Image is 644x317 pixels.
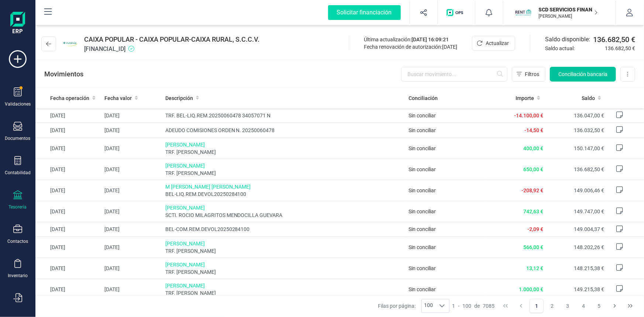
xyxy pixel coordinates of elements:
span: de [475,302,480,310]
span: TRF. [PERSON_NAME] [165,289,403,297]
span: 742,63 € [523,209,543,214]
td: [DATE] [101,237,162,258]
span: [PERSON_NAME] [165,282,403,289]
span: Descripción [165,94,193,102]
span: -208,92 € [521,187,543,193]
span: 136.682,50 € [593,34,635,45]
div: Contactos [7,238,28,244]
td: 149.006,46 € [546,180,607,201]
span: Saldo [582,94,595,102]
span: Sin conciliar [409,166,436,172]
span: 100 [463,302,472,310]
td: 149.004,37 € [546,222,607,237]
span: SCTI. ROCIO MILAGRITOS MENDOCILLA GUEVARA [165,211,403,219]
span: 13,12 € [526,265,543,271]
span: [PERSON_NAME] [165,204,403,211]
div: Fecha renovación de autorización: [364,43,457,51]
div: Solicitar financiación [328,5,401,20]
span: Conciliación [409,94,438,102]
span: TRF. [PERSON_NAME] [165,169,403,177]
td: [DATE] [101,180,162,201]
td: 150.147,00 € [546,138,607,159]
button: SCSCD SERVICIOS FINANCIEROS SL[PERSON_NAME] [512,1,607,24]
button: Next Page [608,299,622,313]
span: [PERSON_NAME] [165,141,403,148]
span: 1 [452,302,455,310]
span: TRF. [PERSON_NAME] [165,148,403,156]
button: Page 1 [530,299,544,313]
span: ADEUDO COMISIONES ORDEN N. 20250060478 [165,127,403,134]
td: [DATE] [35,180,101,201]
button: Conciliación bancaria [550,67,616,82]
button: Page 2 [545,299,559,313]
span: -2,09 € [527,226,543,232]
span: Fecha operación [50,94,89,102]
span: Conciliación bancaria [558,70,607,78]
div: Validaciones [5,101,31,107]
span: Fecha valor [104,94,132,102]
span: Sin conciliar [409,226,436,232]
span: Saldo actual: [545,45,602,52]
button: Logo de OPS [442,1,471,24]
td: 149.747,00 € [546,201,607,222]
p: Movimientos [44,69,83,79]
span: 100 [422,299,435,313]
span: Sin conciliar [409,244,436,250]
span: 566,00 € [523,244,543,250]
td: [DATE] [35,279,101,300]
button: Actualizar [472,36,515,51]
span: 7085 [483,302,495,310]
td: [DATE] [101,258,162,279]
td: [DATE] [35,222,101,237]
td: 136.032,50 € [546,123,607,138]
td: [DATE] [35,123,101,138]
span: [DATE] 16:09:21 [411,37,449,42]
span: Filtros [525,70,539,78]
span: Sin conciliar [409,145,436,151]
span: 136.682,50 € [605,45,635,52]
td: 148.202,26 € [546,237,607,258]
span: [PERSON_NAME] [165,162,403,169]
td: [DATE] [101,138,162,159]
td: [DATE] [101,108,162,123]
td: 149.215,38 € [546,279,607,300]
button: First Page [499,299,513,313]
td: [DATE] [35,237,101,258]
span: Saldo disponible: [545,35,590,44]
td: [DATE] [101,279,162,300]
td: [DATE] [35,138,101,159]
td: [DATE] [101,159,162,180]
span: 400,00 € [523,145,543,151]
td: 136.682,50 € [546,159,607,180]
span: [PERSON_NAME] [165,261,403,268]
div: Tesorería [9,204,27,210]
img: Logo de OPS [447,9,466,16]
div: Filas por página: [378,299,450,313]
div: Inventario [8,273,28,279]
td: [DATE] [35,201,101,222]
td: [DATE] [101,222,162,237]
span: 650,00 € [523,166,543,172]
div: Contabilidad [5,170,31,176]
button: Page 3 [561,299,575,313]
td: [DATE] [35,258,101,279]
span: Sin conciliar [409,209,436,214]
span: Sin conciliar [409,113,436,118]
p: SCD SERVICIOS FINANCIEROS SL [539,6,598,13]
td: 136.047,00 € [546,108,607,123]
td: 148.215,38 € [546,258,607,279]
div: Documentos [5,135,31,141]
button: Page 4 [576,299,590,313]
div: Última actualización: [364,36,457,43]
span: -14,50 € [524,127,543,133]
span: [DATE] [442,44,457,50]
span: TRF. BEL-LIQ.REM.20250060478 34057071 N [165,112,403,119]
span: 1.000,00 € [519,286,543,292]
span: Sin conciliar [409,265,436,271]
img: Logo Finanedi [10,12,25,35]
span: -14.100,00 € [514,113,543,118]
span: TRF. [PERSON_NAME] [165,247,403,255]
span: TRF. [PERSON_NAME] [165,268,403,276]
span: Importe [516,94,534,102]
span: BEL-LIQ.REM.DEVOL20250284100 [165,190,403,198]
